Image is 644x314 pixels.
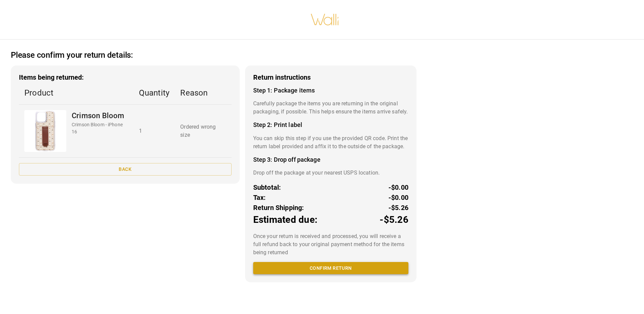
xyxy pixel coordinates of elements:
p: 1 [139,127,170,135]
h4: Step 1: Package items [253,87,408,94]
h3: Return instructions [253,74,408,81]
p: -$5.26 [380,213,408,227]
p: Tax: [253,192,266,203]
p: Drop off the package at your nearest USPS location. [253,169,408,177]
h4: Step 3: Drop off package [253,156,408,163]
p: -$5.26 [388,203,408,213]
p: Carefully package the items you are returning in the original packaging, if possible. This helps ... [253,100,408,116]
p: You can skip this step if you use the provided QR code. Print the return label provided and affix... [253,134,408,151]
p: Crimson Bloom - iPhone 16 [72,121,128,135]
p: Subtotal: [253,182,281,192]
p: Once your return is received and processed, you will receive a full refund back to your original ... [253,232,408,257]
p: Quantity [139,87,170,99]
p: Estimated due: [253,213,318,227]
p: -$0.00 [388,182,408,192]
button: Confirm return [253,262,408,274]
p: Crimson Bloom [72,110,128,121]
p: Reason [180,87,226,99]
img: walli-inc.myshopify.com [310,5,339,34]
p: Ordered wrong size [180,123,226,139]
p: -$0.00 [388,192,408,203]
h3: Items being returned: [19,74,232,81]
h4: Step 2: Print label [253,121,408,129]
h2: Please confirm your return details: [11,50,133,60]
p: Product [24,87,128,99]
p: Return Shipping: [253,203,304,213]
button: Back [19,163,232,176]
